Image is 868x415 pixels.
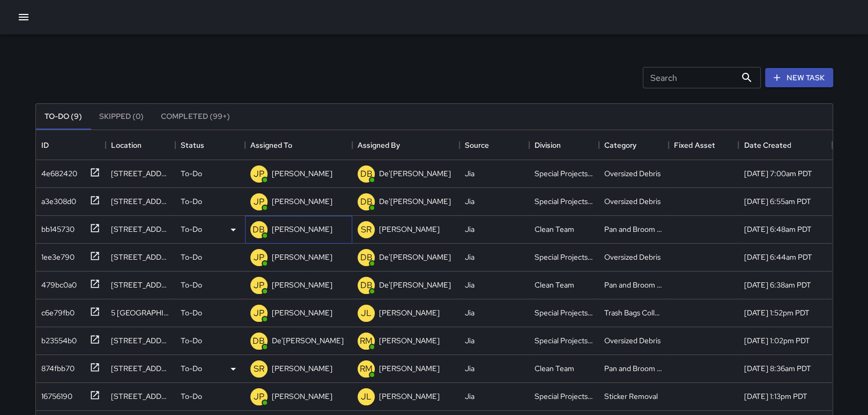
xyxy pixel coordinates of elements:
[111,307,170,318] div: 5 Embarcadero Center
[253,223,265,236] p: DB
[36,104,91,130] button: To-Do (9)
[465,335,474,346] div: Jia
[535,363,574,374] div: Clean Team
[358,130,400,160] div: Assigned By
[465,391,474,402] div: Jia
[272,168,332,179] p: [PERSON_NAME]
[111,252,170,262] div: 1 Pine Street
[36,130,106,160] div: ID
[465,130,489,160] div: Source
[604,130,636,160] div: Category
[37,164,77,179] div: 4e682420
[535,391,593,402] div: Special Projects Team
[254,168,264,180] p: JP
[465,224,474,235] div: Jia
[361,223,372,236] p: SR
[604,307,663,318] div: Trash Bags Collected
[181,224,202,235] p: To-Do
[111,391,170,402] div: 22 Battery Street
[272,280,332,290] p: [PERSON_NAME]
[465,363,474,374] div: Jia
[181,130,204,160] div: Status
[744,224,811,235] div: 9/9/2025, 6:48am PDT
[379,168,451,179] p: De'[PERSON_NAME]
[181,280,202,290] p: To-Do
[37,359,75,374] div: 874fbb70
[360,335,373,348] p: RM
[41,130,49,160] div: ID
[604,280,663,290] div: Pan and Broom Block Faces
[765,68,833,88] button: New Task
[175,130,245,160] div: Status
[111,168,170,179] div: 1 Main Street
[253,335,265,348] p: DB
[744,196,811,207] div: 9/9/2025, 6:55am PDT
[535,280,574,290] div: Clean Team
[360,279,372,292] p: DB
[37,247,75,262] div: 1ee3e790
[181,307,202,318] p: To-Do
[465,252,474,262] div: Jia
[744,130,791,160] div: Date Created
[535,307,593,318] div: Special Projects Team
[250,130,292,160] div: Assigned To
[744,252,812,262] div: 9/9/2025, 6:44am PDT
[181,168,202,179] p: To-Do
[360,363,373,375] p: RM
[272,363,332,374] p: [PERSON_NAME]
[254,195,264,208] p: JP
[465,307,474,318] div: Jia
[106,130,175,160] div: Location
[465,280,474,290] div: Jia
[361,307,372,320] p: JL
[272,252,332,262] p: [PERSON_NAME]
[529,130,599,160] div: Division
[91,104,152,130] button: Skipped (0)
[465,168,474,179] div: Jia
[37,303,75,318] div: c6e79fb0
[360,251,372,264] p: DB
[181,196,202,207] p: To-Do
[379,196,451,207] p: De'[PERSON_NAME]
[604,224,663,235] div: Pan and Broom Block Faces
[181,335,202,346] p: To-Do
[465,196,474,207] div: Jia
[604,196,661,207] div: Oversized Debris
[111,224,170,235] div: 1 Pine Street
[744,168,812,179] div: 9/9/2025, 7:00am PDT
[535,335,593,346] div: Special Projects Team
[674,130,715,160] div: Fixed Asset
[361,390,372,403] p: JL
[379,391,440,402] p: [PERSON_NAME]
[669,130,738,160] div: Fixed Asset
[535,196,593,207] div: Special Projects Team
[37,220,75,235] div: bb145730
[738,130,832,160] div: Date Created
[111,130,142,160] div: Location
[37,192,76,207] div: a3e308d0
[459,130,529,160] div: Source
[181,363,202,374] p: To-Do
[535,224,574,235] div: Clean Team
[604,391,658,402] div: Sticker Removal
[744,280,811,290] div: 9/9/2025, 6:38am PDT
[111,363,170,374] div: 124 Market Street
[272,224,332,235] p: [PERSON_NAME]
[379,363,440,374] p: [PERSON_NAME]
[599,130,669,160] div: Category
[379,307,440,318] p: [PERSON_NAME]
[272,335,344,346] p: De'[PERSON_NAME]
[254,390,264,403] p: JP
[352,130,459,160] div: Assigned By
[604,363,663,374] div: Pan and Broom Block Faces
[37,331,77,346] div: b23554b0
[272,307,332,318] p: [PERSON_NAME]
[181,252,202,262] p: To-Do
[111,280,170,290] div: 22 Battery Street
[379,224,440,235] p: [PERSON_NAME]
[604,335,661,346] div: Oversized Debris
[181,391,202,402] p: To-Do
[744,363,811,374] div: 9/8/2025, 8:36am PDT
[254,251,264,264] p: JP
[604,252,661,262] div: Oversized Debris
